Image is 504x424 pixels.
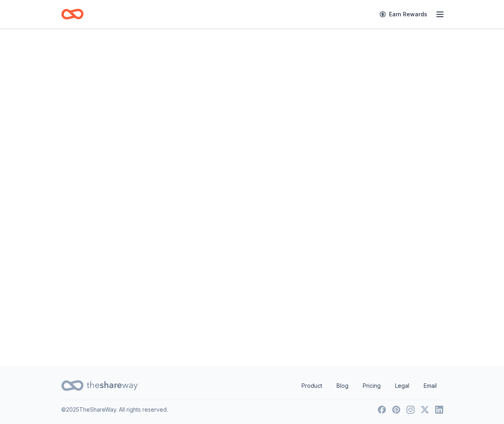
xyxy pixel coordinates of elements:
[61,405,168,414] p: © 2025 TheShareWay. All rights reserved.
[375,7,432,21] a: Earn Rewards
[61,5,84,23] a: Home
[295,378,443,394] nav: quick links
[295,378,329,394] a: Product
[389,378,416,394] a: Legal
[417,378,443,394] a: Email
[356,378,387,394] a: Pricing
[330,378,355,394] a: Blog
